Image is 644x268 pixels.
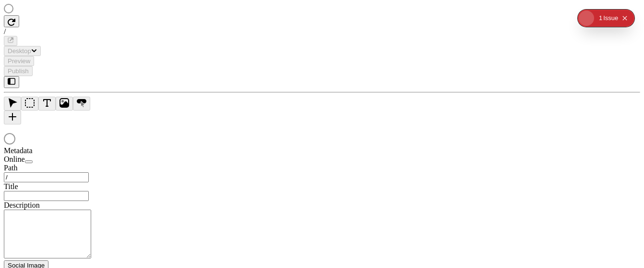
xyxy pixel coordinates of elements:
[4,146,119,155] div: Metadata
[8,67,29,75] span: Publish
[4,66,33,76] button: Publish
[38,97,56,111] button: Text
[4,46,41,56] button: Desktop
[4,201,40,209] span: Description
[4,56,34,66] button: Preview
[8,57,30,65] span: Preview
[8,47,31,55] span: Desktop
[21,97,38,111] button: Box
[4,164,17,172] span: Path
[56,97,73,111] button: Image
[4,155,25,163] span: Online
[73,97,90,111] button: Button
[4,182,18,190] span: Title
[4,27,640,36] div: /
